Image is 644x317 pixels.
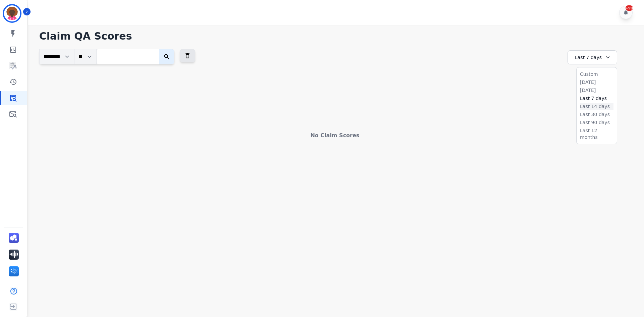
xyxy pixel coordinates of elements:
[580,127,613,141] li: Last 12 months
[580,103,613,110] li: Last 14 days
[580,71,613,77] li: Custom
[580,119,613,126] li: Last 90 days
[580,111,613,118] li: Last 30 days
[580,79,613,86] li: [DATE]
[626,5,633,11] div: +99
[568,50,617,64] div: Last 7 days
[39,131,631,140] div: No Claim Scores
[4,5,20,21] img: Bordered avatar
[580,87,613,94] li: [DATE]
[580,95,613,102] li: Last 7 days
[39,30,631,42] h1: Claim QA Scores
